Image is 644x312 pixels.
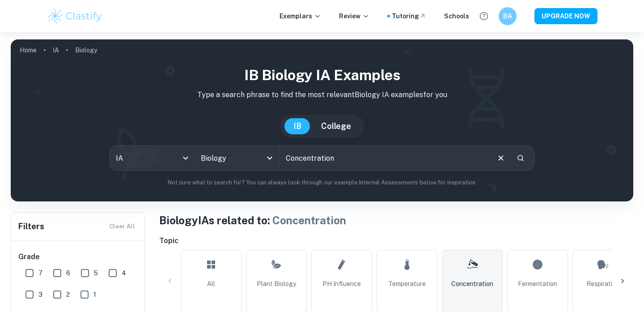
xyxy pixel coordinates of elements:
[518,279,557,289] span: Fermentation
[499,7,517,25] button: BA
[322,279,361,289] span: pH Influence
[476,9,491,24] button: Help and Feedback
[444,11,469,21] a: Schools
[339,11,369,21] p: Review
[122,268,126,278] span: 4
[66,290,70,299] span: 2
[207,279,215,289] span: All
[38,268,42,278] span: 7
[47,7,103,25] img: Clastify logo
[272,214,346,227] span: Concentration
[513,150,528,166] button: Search
[110,145,194,171] div: IA
[503,11,513,21] h6: BA
[18,220,44,233] h6: Filters
[11,39,633,201] img: profile cover
[159,212,633,228] h1: Biology IAs related to:
[18,90,626,100] p: Type a search phrase to find the most relevant Biology IA examples for you
[38,290,42,299] span: 3
[534,8,597,24] button: UPGRADE NOW
[20,44,37,56] a: Home
[492,150,509,167] button: Clear
[18,178,626,187] p: Not sure what to search for? You can always look through our example Internal Assessments below f...
[93,290,96,299] span: 1
[280,145,489,171] input: E.g. photosynthesis, coffee and protein, HDI and diabetes...
[280,11,321,21] p: Exemplars
[451,279,493,289] span: Concentration
[53,44,59,56] a: IA
[586,279,619,289] span: Respiration
[284,118,310,134] button: IB
[263,152,276,164] button: Open
[18,252,138,262] h6: Grade
[66,268,70,278] span: 6
[257,279,296,289] span: Plant Biology
[312,118,360,134] button: College
[94,268,98,278] span: 5
[392,11,426,21] a: Tutoring
[159,235,633,246] h6: Topic
[388,279,426,289] span: Temperature
[18,64,626,86] h1: IB Biology IA examples
[75,45,97,55] p: Biology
